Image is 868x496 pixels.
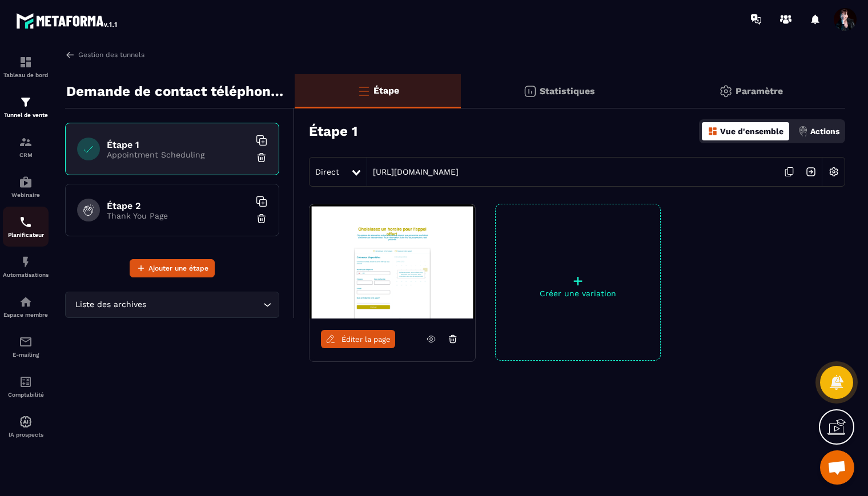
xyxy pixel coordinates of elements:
[3,392,49,398] p: Comptabilité
[19,415,33,429] img: automations
[310,204,475,318] img: image
[256,213,267,224] img: trash
[800,161,822,183] img: arrow-next.bcc2205e.svg
[373,85,399,96] p: Étape
[3,87,49,127] a: formationformationTunnel de vente
[19,215,33,229] img: scheduler
[19,135,33,149] img: formation
[496,273,660,289] p: +
[107,211,250,220] p: Thank You Page
[19,335,33,349] img: email
[523,84,537,98] img: stats.20deebd0.svg
[3,232,49,238] p: Planificateur
[19,375,33,389] img: accountant
[3,192,49,198] p: Webinaire
[148,299,260,311] input: Search for option
[3,312,49,318] p: Espace membre
[309,123,357,139] h3: Étape 1
[148,263,208,274] span: Ajouter une étape
[19,295,33,309] img: automations
[3,207,49,247] a: schedulerschedulerPlanificateur
[65,50,75,60] img: arrow
[256,152,267,163] img: trash
[3,287,49,326] a: automationsautomationsEspace membre
[19,255,33,269] img: automations
[3,432,49,438] p: IA prospects
[315,167,339,176] span: Direct
[130,259,215,277] button: Ajouter une étape
[341,335,391,344] span: Éditer la page
[820,450,854,485] a: Ouvrir le chat
[107,139,250,150] h6: Étape 1
[19,55,33,69] img: formation
[3,47,49,87] a: formationformationTableau de bord
[367,167,459,176] a: [URL][DOMAIN_NAME]
[19,175,33,189] img: automations
[3,112,49,118] p: Tunnel de vente
[73,299,148,311] span: Liste des archives
[736,86,783,96] p: Paramètre
[496,289,660,298] p: Créer une variation
[3,72,49,78] p: Tableau de bord
[719,84,733,98] img: setting-gr.5f69749f.svg
[823,161,845,183] img: setting-w.858f3a88.svg
[65,292,279,318] div: Search for option
[720,127,783,136] p: Vue d'ensemble
[708,126,718,136] img: dashboard-orange.40269519.svg
[3,167,49,207] a: automationsautomationsWebinaire
[65,50,144,60] a: Gestion des tunnels
[810,127,839,136] p: Actions
[107,200,250,211] h6: Étape 2
[19,95,33,109] img: formation
[798,126,808,136] img: actions.d6e523a2.png
[540,86,595,96] p: Statistiques
[3,272,49,278] p: Automatisations
[107,150,250,159] p: Appointment Scheduling
[16,10,119,31] img: logo
[66,80,286,103] p: Demande de contact téléphonique
[3,326,49,366] a: emailemailE-mailing
[3,127,49,167] a: formationformationCRM
[3,352,49,358] p: E-mailing
[3,247,49,287] a: automationsautomationsAutomatisations
[357,84,371,98] img: bars-o.4a397970.svg
[3,366,49,406] a: accountantaccountantComptabilité
[321,330,395,348] a: Éditer la page
[3,152,49,158] p: CRM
